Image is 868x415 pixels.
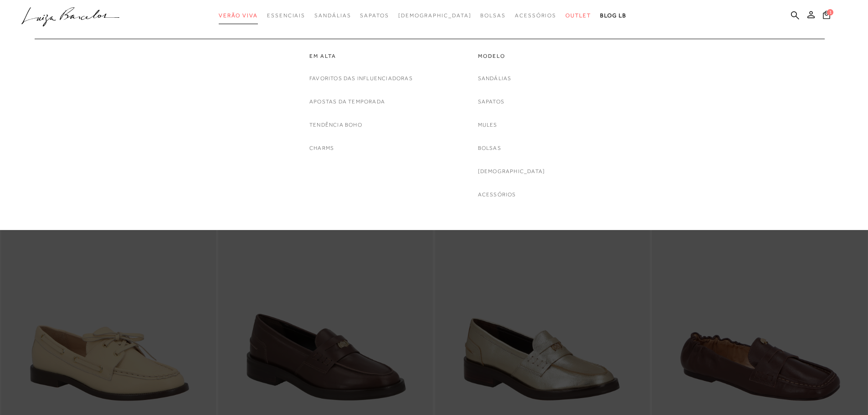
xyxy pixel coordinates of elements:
span: Sapatos [360,12,389,19]
a: noSubCategoriesText [309,143,334,153]
span: BLOG LB [600,12,627,19]
span: Outlet [565,12,591,19]
a: noSubCategoriesText [478,143,501,153]
a: categoryNavScreenReaderText [309,52,413,60]
span: Essenciais [267,12,305,19]
span: Sandálias [314,12,351,19]
span: 1 [827,9,833,15]
a: noSubCategoriesText [478,167,545,176]
a: noSubCategoriesText [309,97,385,107]
a: categoryNavScreenReaderText [314,7,351,24]
a: noSubCategoriesText [478,74,512,83]
a: noSubCategoriesText [398,7,472,24]
a: categoryNavScreenReaderText [565,7,591,24]
a: BLOG LB [600,7,627,24]
span: Bolsas [480,12,506,19]
span: Verão Viva [219,12,258,19]
a: categoryNavScreenReaderText [480,7,506,24]
a: categoryNavScreenReaderText [267,7,305,24]
a: noSubCategoriesText [309,120,362,130]
a: categoryNavScreenReaderText [515,7,556,24]
a: categoryNavScreenReaderText [219,7,258,24]
a: noSubCategoriesText [478,190,516,200]
button: 1 [820,10,833,22]
a: noSubCategoriesText [309,74,413,83]
a: categoryNavScreenReaderText [478,52,545,60]
span: [DEMOGRAPHIC_DATA] [398,12,472,19]
span: Acessórios [515,12,556,19]
a: noSubCategoriesText [478,97,504,107]
a: categoryNavScreenReaderText [360,7,389,24]
a: noSubCategoriesText [478,120,498,130]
